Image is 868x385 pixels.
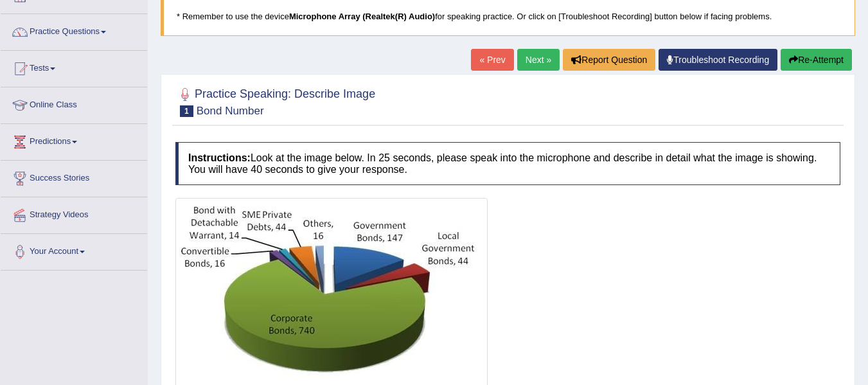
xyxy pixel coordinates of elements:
[659,49,777,71] a: Troubleshoot Recording
[175,142,840,185] h4: Look at the image below. In 25 seconds, please speak into the microphone and describe in detail w...
[563,49,655,71] button: Report Question
[289,12,435,21] b: Microphone Array (Realtek(R) Audio)
[188,152,251,163] b: Instructions:
[1,51,147,83] a: Tests
[197,105,264,117] small: Bond Number
[1,161,147,193] a: Success Stories
[180,105,193,117] span: 1
[781,49,852,71] button: Re-Attempt
[1,124,147,156] a: Predictions
[517,49,560,71] a: Next »
[1,87,147,120] a: Online Class
[175,85,375,117] h2: Practice Speaking: Describe Image
[1,234,147,266] a: Your Account
[471,49,513,71] a: « Prev
[1,197,147,229] a: Strategy Videos
[1,14,147,46] a: Practice Questions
